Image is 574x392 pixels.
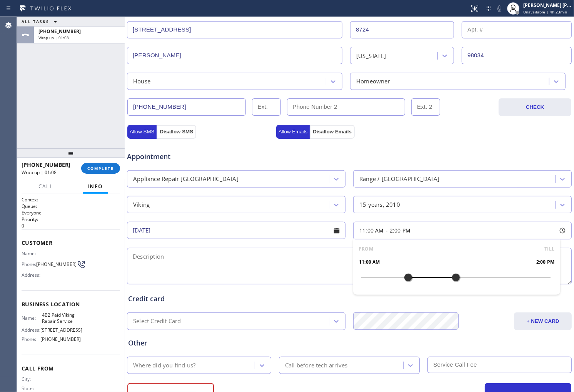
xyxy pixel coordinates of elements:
[22,301,120,308] span: Business location
[276,125,310,139] button: Allow Emails
[462,21,572,38] input: Apt. #
[133,77,150,86] div: House
[411,98,440,116] input: Ext. 2
[356,51,386,60] div: [US_STATE]
[22,315,42,321] span: Name:
[359,258,380,266] span: 11:00 AM
[38,28,81,35] span: [PHONE_NUMBER]
[133,200,150,209] div: Viking
[42,312,80,324] span: 4B2.Paid Viking Repair Service
[544,245,554,253] span: TILL
[22,223,120,229] p: 0
[356,77,390,86] div: Homeowner
[22,216,120,223] h2: Priority:
[359,200,400,209] div: 15 years, 2010
[494,3,505,14] button: Mute
[285,361,348,370] div: Call before tech arrives
[523,2,572,8] div: [PERSON_NAME] [PERSON_NAME]
[22,203,120,209] h2: Queue:
[38,183,53,190] span: Call
[87,183,103,190] span: Info
[359,174,439,183] div: Range / [GEOGRAPHIC_DATA]
[350,21,454,38] input: Street #
[359,227,384,234] span: 11:00 AM
[359,245,373,253] span: FROM
[36,261,77,267] span: [PHONE_NUMBER]
[127,222,345,239] input: - choose date -
[22,161,70,168] span: [PHONE_NUMBER]
[157,125,196,139] button: Disallow SMS
[133,174,239,183] div: Appliance Repair [GEOGRAPHIC_DATA]
[128,338,571,348] div: Other
[427,357,572,373] input: Service Call Fee
[499,98,571,116] button: CHECK
[133,317,181,326] div: Select Credit Card
[133,361,195,370] div: Where did you find us?
[83,179,108,194] button: Info
[127,151,274,162] span: Appointment
[128,294,571,304] div: Credit card
[127,21,342,38] input: Address
[17,17,65,26] button: ALL TASKS
[81,163,120,174] button: COMPLETE
[40,336,81,342] span: [PHONE_NUMBER]
[22,376,42,382] span: City:
[22,209,120,216] p: Everyone
[386,227,388,234] span: -
[22,169,57,176] span: Wrap up | 01:08
[22,336,40,342] span: Phone:
[22,19,49,24] span: ALL TASKS
[22,385,42,391] span: State:
[127,125,157,139] button: Allow SMS
[462,47,572,64] input: ZIP
[22,196,120,203] h1: Context
[536,258,554,266] span: 2:00 PM
[523,9,567,15] span: Unavailable | 4h 23min
[22,327,40,333] span: Address:
[38,35,69,40] span: Wrap up | 01:08
[22,239,120,246] span: Customer
[252,98,281,116] input: Ext.
[22,272,42,278] span: Address:
[22,261,36,267] span: Phone:
[87,166,114,171] span: COMPLETE
[22,251,42,256] span: Name:
[514,312,572,330] button: + NEW CARD
[40,327,82,333] span: [STREET_ADDRESS]
[127,47,342,64] input: City
[22,365,120,372] span: Call From
[390,227,410,234] span: 2:00 PM
[127,98,246,116] input: Phone Number
[287,98,405,116] input: Phone Number 2
[310,125,355,139] button: Disallow Emails
[34,179,58,194] button: Call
